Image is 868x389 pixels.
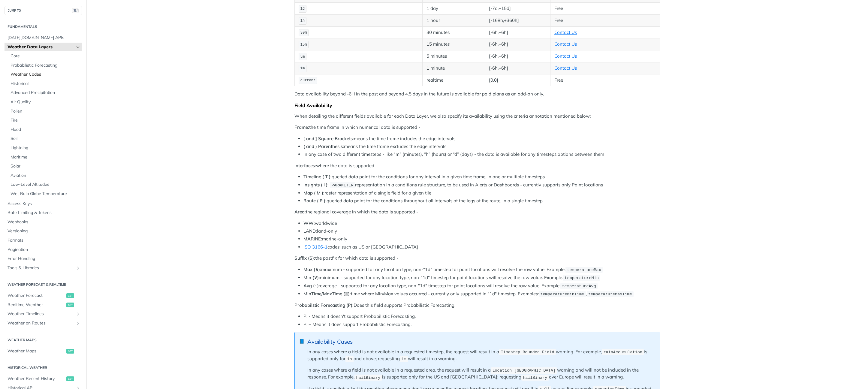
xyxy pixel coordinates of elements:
li: average - supported for any location type, non-"1d" timestep for point locations will resolve the... [303,282,660,289]
span: Tools & Libraries [8,265,74,271]
a: Maritime [8,153,82,162]
a: Solar [8,162,82,171]
a: Fire [8,116,82,125]
span: Weather Recent History [8,376,65,382]
strong: LAND: [303,228,317,234]
span: hailBinary [523,375,547,380]
li: worldwide [303,220,660,227]
a: Weather on RoutesShow subpages for Weather on Routes [5,319,82,328]
p: the postfix for which data is supported - [294,255,660,262]
td: 1 minute [422,62,485,74]
span: Low-Level Altitudes [11,182,80,188]
span: 1m [401,357,406,361]
span: temperatureAvg [562,284,596,288]
li: P: + Means it does support Probabilistic Forecasting. [303,321,660,328]
p: where the data is supported - [294,162,660,169]
span: 1m [300,66,305,71]
li: In any case of two different timesteps - like “m” (minutes), “h” (hours) or “d” (days) - the data... [303,151,660,158]
h2: Historical Weather [5,365,82,370]
a: Weather Data LayersHide subpages for Weather Data Layers [5,43,82,52]
button: Show subpages for Tools & Libraries [76,266,80,270]
a: Aviation [8,171,82,180]
li: queried data point for the conditions for any interval in a given time frame, in one or multiple ... [303,173,660,180]
a: Lightning [8,143,82,152]
span: ⌘/ [72,8,79,13]
span: current [300,78,315,83]
h2: Fundamentals [5,24,82,29]
a: Pagination [5,245,82,254]
a: ISO 3166-1 [303,244,327,250]
li: means the time frame includes the edge intervals [303,135,660,142]
span: get [66,376,74,381]
button: Show subpages for Weather Timelines [76,312,80,316]
a: Versioning [5,227,82,236]
strong: Frame: [294,124,309,130]
td: 5 minutes [422,50,485,62]
a: Weather Forecastget [5,291,82,300]
li: means the time frame excludes the edge intervals [303,143,660,150]
span: Weather Maps [8,348,65,354]
a: Historical [8,79,82,88]
a: Weather Recent Historyget [5,374,82,383]
strong: ( and ) Parenthesis: [303,143,344,149]
span: Weather on Routes [8,320,74,326]
p: In any cases where a field is not available in a requested timestep, the request will result in a... [307,348,654,363]
td: 1 day [422,2,485,14]
p: the regional coverage in which the data is supported - [294,209,660,216]
td: [-6h,+6h] [485,38,550,50]
span: PARAMETER [331,183,353,188]
strong: WW: [303,220,315,226]
strong: Suffix (S): [294,255,315,261]
span: 1h [300,19,305,23]
span: Maritime [11,154,80,160]
strong: Min (∨): [303,275,320,280]
h2: Weather Maps [5,337,82,343]
td: 15 minutes [422,38,485,50]
span: Wet Bulb Globe Temperature [11,191,80,197]
strong: Timeline ( T ): [303,174,332,179]
a: Core [8,52,82,61]
a: Air Quality [8,98,82,107]
a: Webhooks [5,218,82,227]
a: Error Handling [5,254,82,263]
a: Low-Level Altitudes [8,180,82,189]
span: hailBinary [356,375,380,380]
span: 1h [347,357,352,361]
a: Access Keys [5,199,82,208]
li: minimum - supported for any location type, non-"1d" timestep for point locations will resolve the... [303,274,660,281]
span: Lightning [11,145,80,151]
strong: Area: [294,209,306,215]
span: Timestep Bounded Field [501,350,554,354]
td: 1 hour [422,14,485,26]
span: Core [11,53,80,59]
span: Webhooks [8,219,80,225]
span: Flood [11,127,80,133]
span: 1d [300,7,305,11]
td: Free [550,14,660,26]
li: land-only [303,228,660,235]
td: [-6h,+6h] [485,50,550,62]
span: get [66,349,74,354]
strong: Insights ( I ): [303,182,329,188]
span: Weather Codes [11,71,80,77]
li: marine-only [303,236,660,243]
strong: Route ( R ): [303,198,327,204]
td: 30 minutes [422,26,485,38]
span: Access Keys [8,201,80,207]
span: Weather Timelines [8,311,74,317]
li: queried data point for the conditions throughout all intervals of the legs of the route, in a sin... [303,198,660,204]
a: Flood [8,125,82,134]
span: 30m [300,31,307,35]
span: Rate Limiting & Tokens [8,210,80,216]
a: Wet Bulb Globe Temperature [8,189,82,198]
h2: Weather Forecast & realtime [5,282,82,287]
a: Advanced Precipitation [8,88,82,97]
span: [DATE][DOMAIN_NAME] APIs [8,35,80,41]
span: 5m [300,55,305,59]
li: P: - Means it doesn't support Probabilistic Forecasting. [303,313,660,320]
a: Rate Limiting & Tokens [5,208,82,217]
li: codes: such as US or [GEOGRAPHIC_DATA] [303,244,660,251]
a: Contact Us [554,65,577,71]
span: rainAccumulation [603,350,642,354]
span: temperatureMin [565,276,598,280]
